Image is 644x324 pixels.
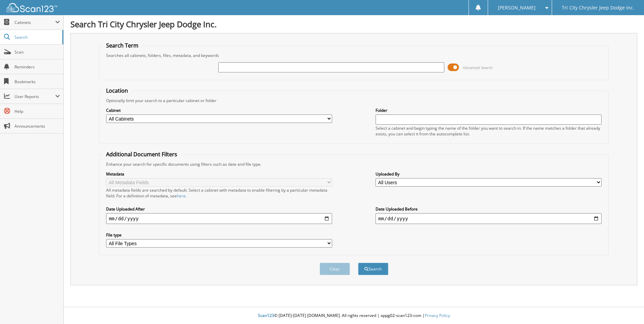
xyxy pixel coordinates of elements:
[425,313,450,318] a: Privacy Policy
[103,98,605,103] div: Optionally limit your search to a particular cabinet or folder
[463,65,493,70] span: Advanced Search
[376,107,602,113] label: Folder
[106,187,332,199] div: All metadata fields are searched by default. Select a cabinet with metadata to enable filtering b...
[103,87,131,94] legend: Location
[103,161,605,167] div: Enhance your search for specific documents using filters such as date and file type.
[177,193,186,199] a: here
[103,151,181,158] legend: Additional Document Filters
[14,94,55,99] span: User Reports
[14,49,60,55] span: Scan
[376,213,602,224] input: end
[106,232,332,238] label: File type
[106,171,332,177] label: Metadata
[106,206,332,212] label: Date Uploaded After
[106,213,332,224] input: start
[14,34,59,40] span: Search
[358,263,388,275] button: Search
[376,125,602,137] div: Select a cabinet and begin typing the name of the folder you want to search in. If the name match...
[376,206,602,212] label: Date Uploaded Before
[562,6,634,10] span: Tri City Chrysler Jeep Dodge Inc.
[14,64,60,70] span: Reminders
[258,313,274,318] span: Scan123
[103,53,605,58] div: Searches all cabinets, folders, files, metadata, and keywords
[106,107,332,113] label: Cabinet
[320,263,350,275] button: Clear
[14,20,55,25] span: Cabinets
[14,79,60,85] span: Bookmarks
[610,292,644,324] iframe: Chat Widget
[70,19,637,30] h1: Search Tri City Chrysler Jeep Dodge Inc.
[103,42,142,49] legend: Search Term
[14,108,60,114] span: Help
[64,307,644,324] div: © [DATE]-[DATE] [DOMAIN_NAME]. All rights reserved | appg02-scan123-com |
[376,171,602,177] label: Uploaded By
[498,6,536,10] span: [PERSON_NAME]
[14,123,60,129] span: Announcements
[7,3,57,12] img: scan123-logo-white.svg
